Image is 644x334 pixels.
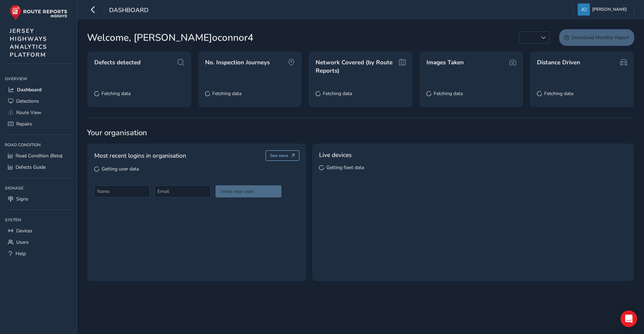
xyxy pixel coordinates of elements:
[578,3,590,16] img: diamond-layout
[94,151,186,160] span: Most recent logins in organisation
[5,236,72,248] a: Users
[16,196,28,202] span: Signs
[5,95,72,107] a: Detections
[87,128,634,138] span: Your organisation
[5,118,72,130] a: Repairs
[434,90,463,97] span: Fetching data
[87,30,253,45] span: Welcome, [PERSON_NAME]oconnor4
[16,250,26,257] span: Help
[102,90,131,97] span: Fetching data
[16,109,41,116] span: Route View
[5,193,72,205] a: Signs
[16,98,39,104] span: Detections
[94,58,141,67] span: Defects detected
[319,150,352,159] span: Live devices
[544,90,573,97] span: Fetching data
[16,228,32,234] span: Devices
[16,121,32,127] span: Repairs
[10,27,47,59] span: JERSEY HIGHWAYS ANALYTICS PLATFORM
[323,90,352,97] span: Fetching data
[5,74,72,84] div: Overview
[16,152,63,159] span: Road Condition (Beta)
[155,185,210,197] input: Email
[10,5,67,20] img: rr logo
[94,185,150,197] input: Name
[16,239,29,245] span: Users
[592,3,627,16] span: [PERSON_NAME]
[5,107,72,118] a: Route View
[537,58,580,67] span: Distance Driven
[212,90,241,97] span: Fetching data
[5,183,72,193] div: Signage
[266,150,300,161] button: See more
[17,86,41,93] span: Dashboard
[621,310,637,327] div: Open Intercom Messenger
[5,84,72,95] a: Dashboard
[5,140,72,150] div: Road Condition
[5,215,72,225] div: System
[5,225,72,236] a: Devices
[5,248,72,259] a: Help
[205,58,270,67] span: No. Inspection Journeys
[102,166,139,172] span: Getting user data
[326,164,364,171] span: Getting fleet data
[426,58,464,67] span: Images Taken
[270,153,288,158] span: See more
[578,3,629,16] button: [PERSON_NAME]
[109,6,148,16] span: Dashboard
[5,150,72,161] a: Road Condition (Beta)
[316,58,397,75] span: Network Covered (by Route Reports)
[16,164,46,170] span: Defects Guide
[5,161,72,173] a: Defects Guide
